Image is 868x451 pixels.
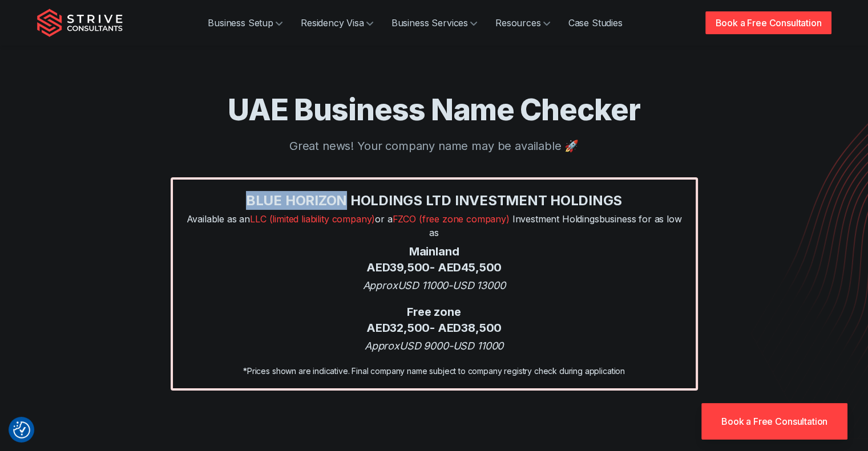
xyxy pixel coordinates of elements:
[292,11,382,34] a: Residency Visa
[184,191,684,210] div: Blue Horizon Holdings Ltd investment holdings
[13,421,30,438] img: Revisit consent button
[184,304,684,336] div: Free zone AED 32,500 - AED 38,500
[184,212,684,239] p: Available as an or a Investment Holdings business for as low as
[705,11,831,34] a: Book a Free Consultation
[250,213,375,225] span: LLC (limited liability company)
[382,11,486,34] a: Business Services
[701,403,847,440] a: Book a Free Consultation
[184,365,684,377] div: *Prices shown are indicative. Final company name subject to company registry check during applica...
[559,11,632,34] a: Case Studies
[184,338,684,354] div: Approx USD 9000 - USD 11000
[13,421,30,438] button: Consent Preferences
[199,11,292,34] a: Business Setup
[486,11,559,34] a: Resources
[184,278,684,293] div: Approx USD 11000 - USD 13000
[37,137,831,155] p: Great news! Your company name may be available 🚀
[184,244,684,275] div: Mainland AED 39,500 - AED 45,500
[393,213,510,225] span: FZCO (free zone company)
[37,91,831,128] h1: UAE Business Name Checker
[37,9,123,37] img: Strive Consultants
